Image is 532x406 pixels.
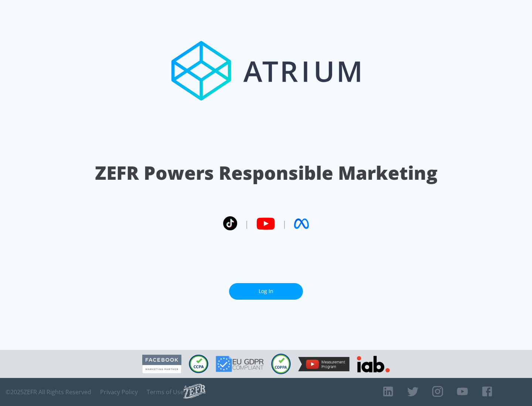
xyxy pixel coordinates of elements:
span: | [282,218,287,229]
img: Facebook Marketing Partner [142,355,181,374]
img: COPPA Compliant [271,354,291,374]
img: CCPA Compliant [189,355,208,373]
img: YouTube Measurement Program [298,357,349,371]
img: GDPR Compliant [216,356,264,372]
a: Privacy Policy [100,388,138,396]
a: Terms of Use [147,388,184,396]
img: IAB [357,356,390,372]
h1: ZEFR Powers Responsible Marketing [95,160,437,186]
span: | [245,218,249,229]
a: Log In [229,283,303,300]
span: © 2025 ZEFR All Rights Reserved [6,388,91,396]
